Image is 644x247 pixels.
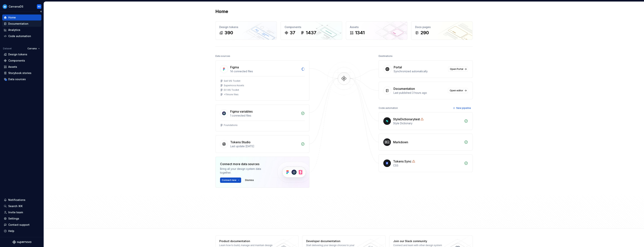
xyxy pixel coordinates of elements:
[215,53,230,59] div: Data sources
[450,89,463,92] span: Open editor
[8,77,26,81] div: Data sources
[8,204,23,208] div: Search ⌘K
[3,4,7,9] img: 385de8ec-3253-4064-8478-e9f485bb8188.png
[393,164,462,167] div: CSS
[394,69,446,73] div: Synchronized automatically
[220,178,241,183] button: Connect new
[2,33,41,39] a: Code automation
[393,86,415,91] div: Documentation
[285,25,338,29] div: Components
[452,105,473,111] button: New pipeline
[8,198,25,202] div: Notifications
[224,79,240,82] div: Sell VIS Toolkit
[230,69,299,73] div: 14 connected files
[1,2,43,11] button: CarvanaDSRD
[230,109,253,114] div: Figma variables
[9,5,23,8] div: CarvanaDS
[2,203,41,209] button: Search ⌘K
[306,239,361,243] div: Developer documentation
[2,222,41,228] button: Contact support
[2,216,41,222] a: Settings
[8,223,30,227] div: Contact support
[38,5,41,8] div: RD
[379,105,398,111] div: Code automation
[224,124,238,127] div: Foundations
[222,179,236,182] span: Connect new
[2,21,41,27] a: Documentation
[2,228,41,234] button: Help
[350,25,403,29] div: Assets
[215,104,309,131] a: Figma variables1 connected filesFoundations
[215,8,228,14] h2: Home
[393,140,408,144] div: Markdown
[2,64,41,70] a: Assets
[215,60,309,101] a: Figma14 connected filesSell VIS ToolkitSupernova AssetsEV VIS Toolkit+11more files
[230,144,299,148] div: Last update [DATE]
[456,107,471,110] span: New pipeline
[450,68,463,71] span: Open Portal
[420,30,429,36] div: 290
[8,16,16,19] div: Home
[393,159,411,164] div: Tokens Sync
[243,178,256,183] button: Dismiss
[230,114,299,117] div: 1 connected files
[230,140,251,144] div: Tokens Studio
[8,229,14,233] div: Help
[393,121,462,125] div: Style Dictionary
[393,239,448,243] div: Join our Slack community
[411,21,473,40] a: Docs pages290
[290,30,295,36] div: 37
[393,117,420,121] div: StyleDictionarytest
[215,21,277,40] a: Design tokens390
[224,88,239,91] div: EV VIS Toolkit
[26,46,41,51] button: Carvana
[224,93,238,96] div: + 11 more files
[8,71,31,75] div: Storybook stories
[2,51,41,57] a: Design tokens
[394,65,402,69] div: Portal
[2,209,41,215] a: Invite team
[245,179,254,182] span: Dismiss
[448,66,468,72] a: Open Portal
[215,135,309,153] a: Tokens StudioLast update [DATE]
[2,27,41,33] a: Analytics
[415,25,469,29] div: Docs pages
[8,65,17,69] div: Assets
[8,59,25,63] div: Components
[3,47,12,50] div: Dataset
[346,21,407,40] a: Assets1341
[2,58,41,64] a: Components
[355,30,365,36] div: 1341
[281,21,342,40] a: Components371437
[230,65,239,69] div: Figma
[306,30,316,36] div: 1437
[448,88,468,93] a: Open editor
[2,76,41,82] a: Data sources
[220,167,271,175] div: Bring all your design system data together.
[12,240,31,244] svg: Supernova Logo
[8,217,19,220] div: Settings
[2,14,41,21] a: Home
[8,28,20,32] div: Analytics
[224,84,244,87] div: Supernova Assets
[2,70,41,76] a: Storybook stories
[8,53,27,56] div: Design tokens
[2,197,41,203] button: Notifications
[38,9,44,14] button: Collapse sidebar
[219,25,273,29] div: Design tokens
[8,34,31,38] div: Code automation
[8,22,28,26] div: Documentation
[393,91,446,95] div: Last published 3 hours ago
[225,30,233,36] div: 390
[8,210,23,214] div: Invite team
[379,53,393,59] div: Destinations
[27,47,37,50] span: Carvana
[220,162,271,166] div: Connect more data sources
[219,239,274,243] div: Product documentation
